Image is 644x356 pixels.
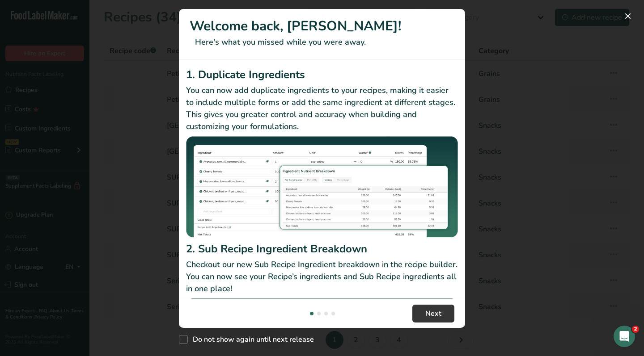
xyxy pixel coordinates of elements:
span: Do not show again until next release [188,335,314,344]
h2: 1. Duplicate Ingredients [186,67,458,83]
h2: 2. Sub Recipe Ingredient Breakdown [186,241,458,257]
p: Here's what you missed while you were away. [190,36,454,48]
iframe: Intercom live chat [614,326,635,347]
span: 2 [632,326,639,333]
img: Duplicate Ingredients [186,136,458,238]
button: Next [412,305,454,322]
span: Next [425,308,441,319]
h1: Welcome back, [PERSON_NAME]! [190,16,454,36]
p: Checkout our new Sub Recipe Ingredient breakdown in the recipe builder. You can now see your Reci... [186,259,458,295]
p: You can now add duplicate ingredients to your recipes, making it easier to include multiple forms... [186,84,458,133]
